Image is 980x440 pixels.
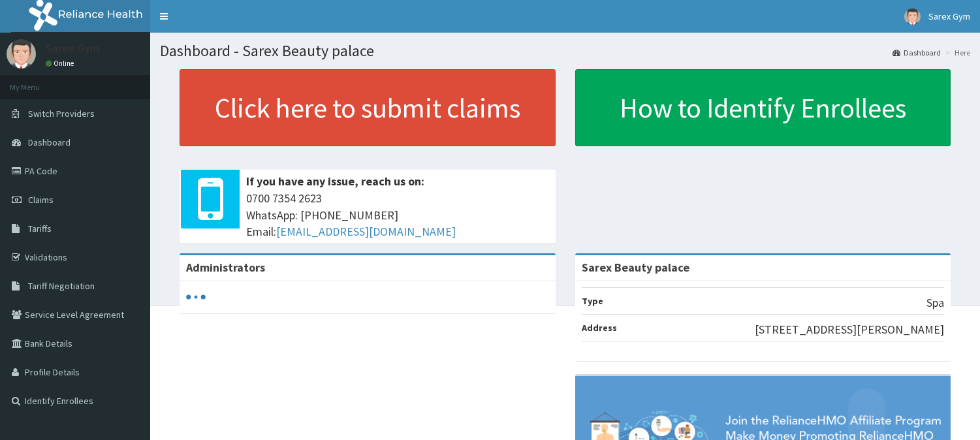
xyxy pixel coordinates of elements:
a: Click here to submit claims [180,69,556,146]
img: User Image [904,8,921,25]
span: Sarex Gym [928,10,970,22]
span: Switch Providers [28,108,95,119]
span: Dashboard [28,136,71,148]
a: How to Identify Enrollees [575,69,951,146]
a: Online [46,59,77,68]
b: If you have any issue, reach us on: [246,174,424,189]
img: User Image [7,39,36,69]
p: [STREET_ADDRESS][PERSON_NAME] [755,321,944,338]
span: 0700 7354 2623 WhatsApp: [PHONE_NUMBER] Email: [246,190,549,240]
b: Administrators [186,260,265,275]
a: Dashboard [893,47,941,58]
li: Here [942,47,970,58]
b: Type [582,295,603,307]
span: Tariffs [28,223,52,234]
span: Claims [28,194,54,206]
p: Spa [926,294,944,311]
a: [EMAIL_ADDRESS][DOMAIN_NAME] [276,224,456,239]
h1: Dashboard - Sarex Beauty palace [160,42,970,59]
strong: Sarex Beauty palace [582,260,689,275]
span: Tariff Negotiation [28,280,95,292]
svg: audio-loading [186,287,206,307]
p: Sarex Gym [46,42,99,54]
b: Address [582,322,617,334]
